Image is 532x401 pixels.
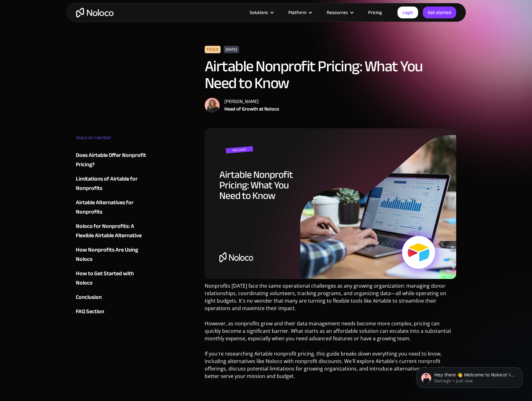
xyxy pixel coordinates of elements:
[360,8,390,17] a: Pricing
[205,350,456,384] p: If you're researching Airtable nonprofit pricing, this guide breaks down everything you need to k...
[76,307,151,316] a: FAQ Section
[319,8,360,17] div: Resources
[76,198,151,217] a: Airtable Alternatives for Nonprofits
[327,8,348,17] div: Resources
[76,133,151,146] div: TABLE OF CONTENT
[76,151,151,169] a: Does Airtable Offer Nonprofit Pricing?
[281,8,319,17] div: Platform
[288,8,306,17] div: Platform
[205,58,456,92] h1: Airtable Nonprofit Pricing: What You Need to Know
[76,307,104,316] div: FAQ Section
[423,7,456,18] a: Get started
[398,7,418,18] a: Login
[205,282,456,317] p: Nonprofits [DATE] face the same operational challenges as any growing organization: managing dono...
[76,8,114,17] a: home
[205,46,221,53] div: Tools
[224,98,279,105] div: [PERSON_NAME]
[76,174,151,193] a: Limitations of Airtable for Nonprofits
[76,293,151,302] a: Conclusion
[250,8,268,17] div: Solutions
[224,46,239,53] div: [DATE]
[242,8,281,17] div: Solutions
[76,222,151,240] a: Noloco for Nonprofits: A Flexible Airtable Alternative
[205,320,456,347] p: However, as nonprofits grow and their data management needs become more complex, pricing can quic...
[76,245,151,264] a: How Nonprofits Are Using Noloco
[76,293,102,302] div: Conclusion
[76,269,151,288] a: How to Get Started with Noloco
[224,105,279,113] div: Head of Growth at Noloco
[407,354,532,398] iframe: Intercom notifications message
